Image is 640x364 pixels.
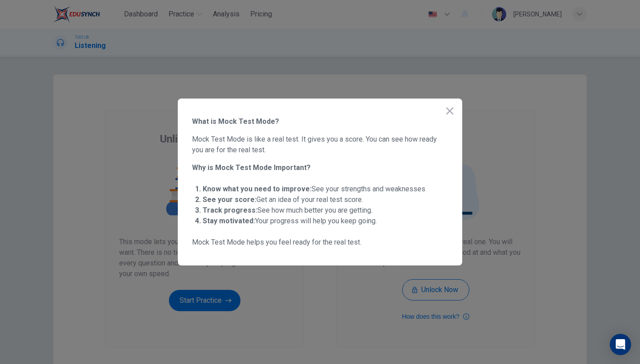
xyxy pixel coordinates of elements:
span: See your strengths and weaknesses [203,185,425,193]
span: Mock Test Mode helps you feel ready for the real test. [192,237,448,248]
span: Why is Mock Test Mode Important? [192,162,448,173]
strong: Track progress: [203,206,257,214]
span: What is Mock Test Mode? [192,116,448,127]
span: See how much better you are getting. [203,206,372,214]
div: Open Intercom Messenger [610,334,631,355]
span: Mock Test Mode is like a real test. It gives you a score. You can see how ready you are for the r... [192,134,448,155]
span: Your progress will help you keep going. [203,217,377,225]
strong: See your score: [203,195,256,204]
strong: Stay motivated: [203,217,255,225]
strong: Know what you need to improve: [203,185,312,193]
span: Get an idea of your real test score. [203,195,363,204]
